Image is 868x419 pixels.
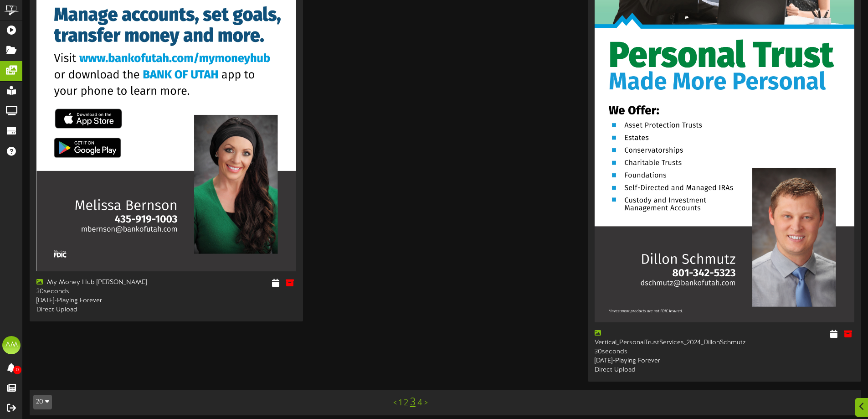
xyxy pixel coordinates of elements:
div: Direct Upload [595,366,718,375]
div: Direct Upload [36,305,159,315]
a: 2 [404,398,408,408]
span: 0 [13,366,21,374]
a: 4 [417,398,422,408]
div: 30 seconds [36,287,159,296]
button: 20 [33,395,52,409]
a: 1 [399,398,402,408]
a: < [393,398,397,408]
a: 3 [410,397,416,409]
div: AM [2,336,21,354]
div: [DATE] - Playing Forever [36,296,159,305]
a: > [424,398,428,408]
div: 30 seconds [595,347,718,357]
div: [DATE] - Playing Forever [595,357,718,366]
div: My Money Hub [PERSON_NAME] [36,278,159,287]
div: Vertical_PersonalTrustServices_2024_DillonSchmutz [595,329,718,347]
